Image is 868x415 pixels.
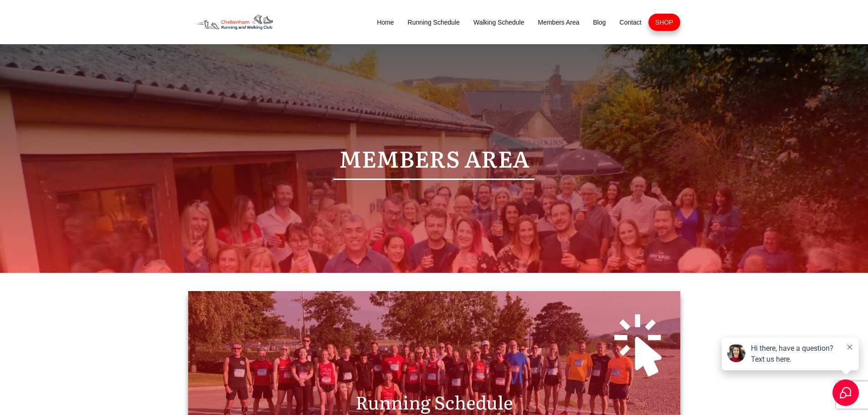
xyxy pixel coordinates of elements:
a: Blog [593,16,606,29]
p: Members Area [198,138,671,178]
a: Running Schedule [408,16,460,29]
a: Walking Schedule [473,16,524,29]
a: Contact [620,16,642,29]
span: Running Schedule [355,388,513,415]
a: Members Area [538,16,579,29]
a: SHOP [655,16,673,29]
a: Home [377,16,394,29]
img: Decathlon [188,9,280,35]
